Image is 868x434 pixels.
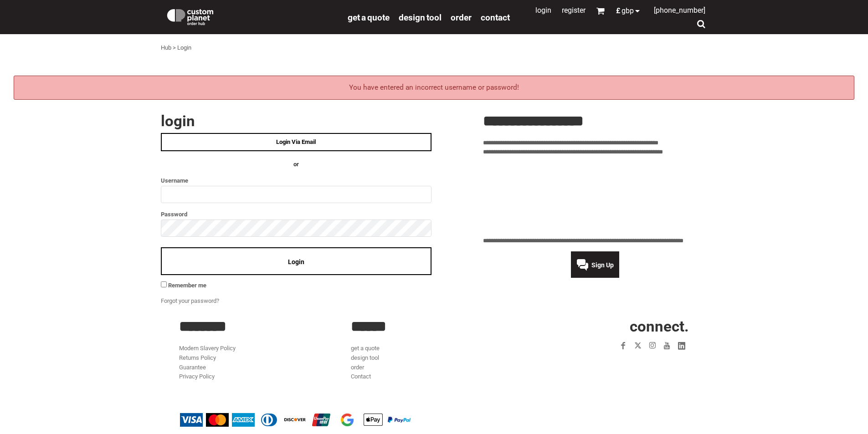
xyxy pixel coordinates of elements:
[161,297,219,304] a: Forgot your password?
[177,43,191,53] div: Login
[481,12,510,23] span: Contact
[399,12,442,22] a: design tool
[161,281,167,287] input: Remember me
[535,6,551,15] a: Login
[161,160,431,169] h4: OR
[161,175,431,186] label: Username
[173,43,176,53] div: >
[232,413,255,427] img: American Express
[562,6,586,15] a: Register
[563,358,689,369] iframe: Customer reviews powered by Trustpilot
[14,76,854,100] div: You have entered an incorrect username or password!
[258,413,281,427] img: Diners Club
[310,413,333,427] img: China UnionPay
[481,12,510,22] a: Contact
[284,413,307,427] img: Discover
[336,413,359,427] img: Google Pay
[351,345,380,352] a: get a quote
[161,133,431,151] a: Login Via Email
[179,354,216,361] a: Returns Policy
[180,413,203,427] img: Visa
[616,7,621,15] span: £
[161,44,171,51] a: Hub
[161,113,431,128] h2: Login
[179,364,206,371] a: Guarantee
[161,209,431,220] label: Password
[179,373,215,380] a: Privacy Policy
[591,261,614,269] span: Sign Up
[165,7,215,25] img: Custom Planet
[348,12,390,22] a: get a quote
[388,417,411,422] img: PayPal
[351,364,364,371] a: order
[523,319,689,334] h2: CONNECT.
[168,282,206,289] span: Remember me
[483,163,708,231] iframe: Customer reviews powered by Trustpilot
[654,6,705,15] span: [PHONE_NUMBER]
[351,373,371,380] a: Contact
[362,413,385,427] img: Apple Pay
[206,413,229,427] img: Mastercard
[621,7,634,15] span: GBP
[179,345,236,352] a: Modern Slavery Policy
[351,354,379,361] a: design tool
[399,12,442,23] span: design tool
[348,12,390,23] span: get a quote
[451,12,472,23] span: order
[161,2,343,30] a: Custom Planet
[276,138,316,145] span: Login Via Email
[288,258,304,266] span: Login
[451,12,472,22] a: order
